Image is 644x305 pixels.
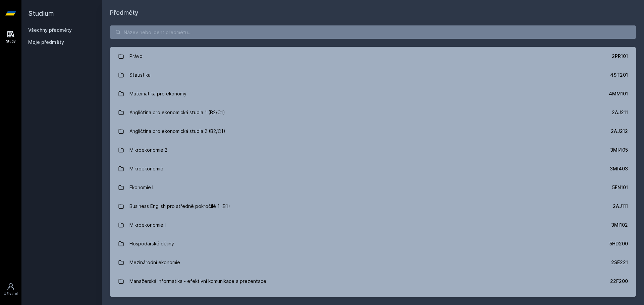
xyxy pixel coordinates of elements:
[129,237,174,250] div: Hospodářské dějiny
[110,84,636,103] a: Matematika pro ekonomy 4MM101
[609,90,628,97] div: 4MM101
[110,122,636,141] a: Angličtina pro ekonomická studia 2 (B2/C1) 2AJ212
[110,47,636,66] a: Právo 2PR101
[610,165,628,172] div: 3MI403
[129,218,166,232] div: Mikroekonomie I
[129,68,151,82] div: Statistika
[1,27,20,47] a: Study
[612,53,628,60] div: 2PR101
[129,143,167,157] div: Mikroekonomie 2
[129,181,155,194] div: Ekonomie I.
[6,39,16,44] div: Study
[110,197,636,216] a: Business English pro středně pokročilé 1 (B1) 2AJ111
[129,162,163,175] div: Mikroekonomie
[612,297,628,303] div: 1FU201
[612,184,628,191] div: 5EN101
[612,109,628,116] div: 2AJ211
[610,72,628,78] div: 4ST201
[110,103,636,122] a: Angličtina pro ekonomická studia 1 (B2/C1) 2AJ211
[110,66,636,84] a: Statistika 4ST201
[110,159,636,178] a: Mikroekonomie 3MI403
[611,259,628,266] div: 2SE221
[110,25,636,39] input: Název nebo ident předmětu…
[129,106,225,119] div: Angličtina pro ekonomická studia 1 (B2/C1)
[110,8,636,17] h1: Předměty
[110,234,636,253] a: Hospodářské dějiny 5HD200
[28,27,72,33] a: Všechny předměty
[129,50,143,63] div: Právo
[110,178,636,197] a: Ekonomie I. 5EN101
[110,272,636,291] a: Manažerská informatika - efektivní komunikace a prezentace 22F200
[129,87,186,100] div: Matematika pro ekonomy
[129,200,230,213] div: Business English pro středně pokročilé 1 (B1)
[1,279,20,300] a: Uživatel
[613,203,628,210] div: 2AJ111
[610,278,628,285] div: 22F200
[110,216,636,234] a: Mikroekonomie I 3MI102
[4,291,18,296] div: Uživatel
[610,147,628,153] div: 3MI405
[129,256,180,269] div: Mezinárodní ekonomie
[611,128,628,135] div: 2AJ212
[609,240,628,247] div: 5HD200
[110,141,636,159] a: Mikroekonomie 2 3MI405
[110,253,636,272] a: Mezinárodní ekonomie 2SE221
[28,39,64,46] span: Moje předměty
[129,275,266,288] div: Manažerská informatika - efektivní komunikace a prezentace
[129,125,225,138] div: Angličtina pro ekonomická studia 2 (B2/C1)
[611,222,628,228] div: 3MI102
